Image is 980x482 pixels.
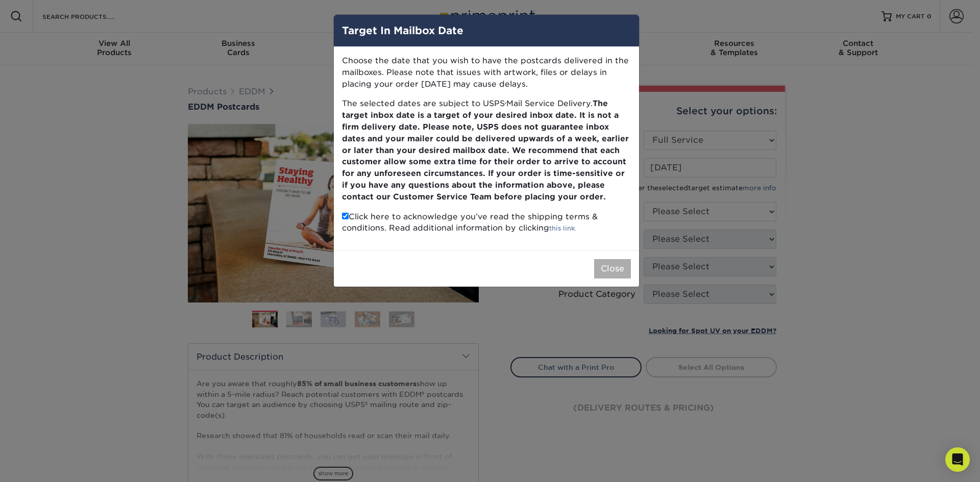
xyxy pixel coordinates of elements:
p: The selected dates are subject to USPS Mail Service Delivery. [342,98,631,202]
a: this link. [549,224,576,232]
div: Open Intercom Messenger [945,447,970,472]
p: Choose the date that you wish to have the postcards delivered in the mailboxes. Please note that ... [342,55,631,90]
b: The target inbox date is a target of your desired inbox date. It is not a firm delivery date. Ple... [342,98,629,201]
p: Click here to acknowledge you’ve read the shipping terms & conditions. Read additional informatio... [342,211,631,235]
small: ® [505,102,506,105]
button: Close [594,259,631,278]
h4: Target In Mailbox Date [342,23,631,38]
